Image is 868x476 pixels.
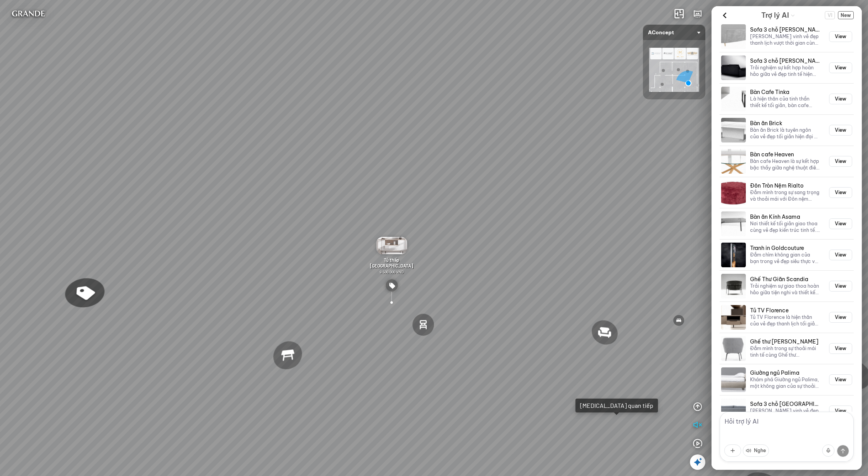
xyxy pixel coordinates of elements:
img: Tủ TV Florence [721,305,746,330]
img: logo [6,6,50,22]
button: View [829,343,852,354]
span: 9.500.000 VND [380,270,404,274]
img: Bàn ăn Brick [721,118,746,142]
img: Bàn cafe Heaven [721,149,746,174]
span: New [838,11,854,19]
img: Ghế Thư Giãn Scandia [721,274,746,298]
img: Sofa 3 chỗ Jonna vải Holly [721,24,746,49]
h3: Ghế thư [PERSON_NAME] [750,339,820,345]
h3: Sofa 3 chỗ [PERSON_NAME] Holly [750,27,820,33]
p: [PERSON_NAME] vinh vẻ đẹp thanh lịch vượt thời gian cùng [PERSON_NAME]. Thiết kế chần nút cổ điển... [750,33,820,47]
img: Ghế thư giãn Chisa [721,336,746,361]
p: Khám phá Giường ngủ Palima, một không gian của sự thoải mái hiện đại và vẻ đẹp tinh tế. Khung giư... [750,376,820,390]
button: View [829,156,852,167]
h3: Sofa 3 chỗ [PERSON_NAME] [750,58,820,64]
button: View [829,406,852,416]
span: VI [825,11,835,19]
p: [PERSON_NAME] vinh vẻ đẹp thanh lịch tinh giản cùng [PERSON_NAME]. Với đường nét gọn gàng, chất v... [750,407,820,421]
button: View [829,31,852,42]
img: Sofa 3 chỗ Moreno [721,55,746,80]
button: View [829,281,852,292]
span: Tủ thấp [GEOGRAPHIC_DATA] [370,257,413,268]
p: Trải nghiệm sự kết hợp hoàn hảo giữa vẻ đẹp tinh tế hiện đại và sự thoải mái vô song với [PERSON_... [750,64,820,78]
span: AConcept [648,25,700,40]
button: View [829,218,852,229]
h3: Bàn Cafe Tinka [750,89,820,96]
p: Trải nghiệm sự giao thoa hoàn hảo giữa tiện nghi và thiết kế đương đại với Ghế thư giãn Scandia. ... [750,283,820,296]
img: Bàn ăn Kính Asama [721,211,746,236]
p: Bàn ăn Brick là tuyên ngôn của vẻ đẹp tối giản hiện đại và công năng vượt trội. Bề mặt gỗ trắng b... [750,127,820,140]
button: Change language [825,11,835,19]
img: Tranh in Goldcouture [721,243,746,267]
p: Nơi thiết kế tối giản giao thoa cùng vẻ đẹp kiến trúc tinh tế. Bàn Asama kết hợp mặt kính trong s... [750,220,820,234]
h3: Tranh in Goldcouture [750,245,820,251]
p: Đắm mình trong sự sang trọng và thoải mái với Đôn nệm Rialto. Với thiết kế chần nút sâu tinh xảo ... [750,189,820,203]
p: Bàn cafe Heaven là sự kết hợp bậc thầy giữa nghệ thuật điêu khắc và thiết kế công năng. Mặt bàn b... [750,158,820,171]
button: View [829,94,852,104]
button: View [829,125,852,136]
p: Đắm mình trong sự thoải mái tinh tế cùng Ghế thư [PERSON_NAME]. Với những đường cong mềm mại ôm t... [750,345,820,359]
img: T__th_p_Doha_GEZ6AENJYJDD.gif [376,237,407,254]
h3: Sofa 3 chỗ [GEOGRAPHIC_DATA] [750,401,820,407]
div: [MEDICAL_DATA] quan tiếp [580,402,653,409]
img: Sofa 3 chỗ Adelaide [721,399,746,423]
p: Đắm chìm không gian của bạn trong vẻ đẹp siêu thực với tuyệt tác Tranh In Goldcouture. Bức tranh ... [750,251,820,265]
img: AConcept_CTMHTJT2R6E4.png [649,48,699,92]
button: New Chat [838,11,854,19]
div: AI Guide options [761,9,795,21]
button: View [829,62,852,73]
button: View [829,250,852,260]
img: Bàn Cafe Tinka [721,87,746,111]
h3: Tủ TV Florence [750,307,820,314]
h3: Bàn ăn Brick [750,120,820,127]
h3: Ghế Thư Giãn Scandia [750,276,820,283]
button: View [829,312,852,323]
span: Trợ lý AI [761,10,789,21]
h3: Bàn ăn Kính Asama [750,214,820,220]
img: Giường ngủ Palima [721,367,746,392]
img: Đôn Tròn Nệm Rialto [721,180,746,205]
img: type_price_tag_AGYDMGFED66.svg [385,279,398,292]
h3: Đôn Tròn Nệm Rialto [750,183,820,189]
button: View [829,374,852,385]
button: View [829,187,852,198]
h3: Bàn cafe Heaven [750,151,820,158]
p: Là hiện thân của tinh thần thiết kế tối giản, bàn cafe Tinka là một tuyệt tác của sự đơn giản và ... [750,96,820,109]
button: Nghe [743,444,769,457]
p: Tủ TV Florence là hiện thân của vẻ đẹp thanh lịch tối giản và công năng hiện đại. Kiểu dáng tinh ... [750,314,820,327]
h3: Giường ngủ Palima [750,370,820,376]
